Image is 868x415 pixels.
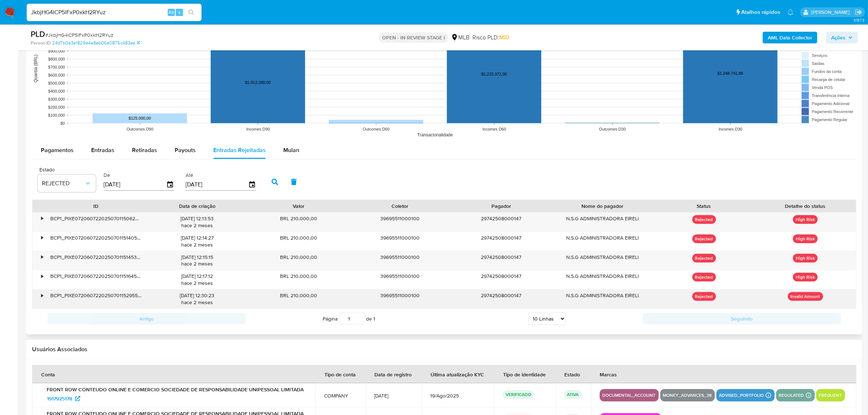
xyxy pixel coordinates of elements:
[451,34,470,42] div: MLB
[811,9,852,16] p: sara.carvalhaes@mercadopago.com.br
[787,9,794,15] a: Notificações
[27,8,202,17] input: Pesquise usuários ou casos...
[379,32,448,43] p: OPEN - IN REVIEW STAGE I
[45,31,113,39] span: # JkbjHG4ICP5lFxP0xkH2RYuz
[472,34,509,42] span: Risco PLD:
[853,17,864,23] span: 3.157.3
[178,9,180,16] span: s
[741,8,780,16] span: Atalhos rápidos
[52,40,140,46] a: 24d7b0a3e1829e4a8eb06e0875c483ea
[499,33,509,42] span: MID
[168,9,174,16] span: Alt
[32,346,856,353] h2: Usuários Associados
[763,32,817,43] button: AML Data Collector
[831,32,845,43] span: Ações
[184,7,199,18] button: search-icon
[768,32,812,43] b: AML Data Collector
[855,8,863,16] a: Sair
[826,32,858,43] button: Ações
[31,40,51,46] b: Person ID
[31,28,45,40] b: PLD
